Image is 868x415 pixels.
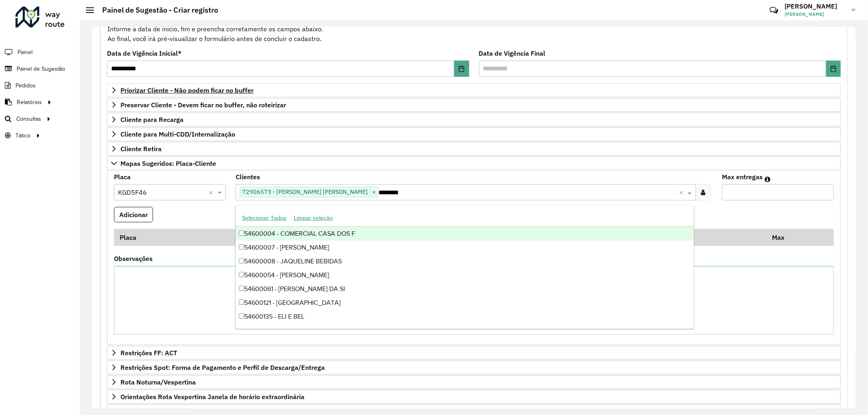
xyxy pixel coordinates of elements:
a: Restrições Spot: Forma de Pagamento e Perfil de Descarga/Entrega [107,361,841,374]
h2: Painel de Sugestão - Criar registro [94,6,218,15]
span: Pre-Roteirização AS / Orientações [120,408,223,415]
em: Máximo de clientes que serão colocados na mesma rota com os clientes informados [765,176,770,183]
a: Priorizar Cliente - Não podem ficar no buffer [107,83,841,97]
a: Orientações Rota Vespertina Janela de horário extraordinária [107,390,841,404]
th: Placa [114,229,240,246]
span: Restrições Spot: Forma de Pagamento e Perfil de Descarga/Entrega [120,364,325,371]
span: Mapas Sugeridos: Placa-Cliente [120,160,216,167]
h3: [PERSON_NAME] [785,2,846,10]
span: Relatórios [17,98,42,106]
span: Preservar Cliente - Devem ficar no buffer, não roteirizar [120,102,286,108]
div: Informe a data de inicio, fim e preencha corretamente os campos abaixo. Ao final, você irá pré-vi... [107,14,841,44]
a: Rota Noturna/Vespertina [107,375,841,389]
span: Restrições FF: ACT [120,350,177,356]
div: 54600061 - [PERSON_NAME] DA SI [236,282,694,296]
span: Clear all [679,187,686,197]
span: × [370,187,378,197]
span: Painel [17,48,33,56]
label: Data de Vigência Inicial [107,48,181,58]
label: Observações [114,254,153,263]
span: Cliente Retira [120,146,162,152]
button: Choose Date [454,61,469,77]
div: 54600167 - [PERSON_NAME].[PERSON_NAME] [PERSON_NAME] [236,324,694,337]
span: Tático [15,131,31,140]
button: Selecionar Todos [238,212,290,224]
span: [PERSON_NAME] [785,11,846,18]
button: Adicionar [114,207,153,222]
ng-dropdown-panel: Options list [235,205,694,329]
span: Pedidos [15,81,36,90]
a: Preservar Cliente - Devem ficar no buffer, não roteirizar [107,98,841,112]
label: Placa [114,172,131,182]
label: Max entregas [722,172,763,182]
div: 54600121 - [GEOGRAPHIC_DATA] [236,296,694,310]
span: Consultas [16,115,41,123]
label: Data de Vigência Final [479,48,546,58]
span: Cliente para Recarga [120,116,184,123]
button: Limpar seleção [290,212,337,224]
label: Clientes [236,172,260,182]
a: Cliente para Recarga [107,113,841,126]
a: Restrições FF: ACT [107,346,841,360]
div: Mapas Sugeridos: Placa-Cliente [107,170,841,345]
div: 54600007 - [PERSON_NAME] [236,241,694,254]
span: Clear all [209,187,216,197]
th: Max [767,229,799,246]
span: Rota Noturna/Vespertina [120,379,196,385]
a: Contato Rápido [765,2,783,19]
div: 54600004 - COMERCIAL CASA DOS F [236,227,694,241]
a: Mapas Sugeridos: Placa-Cliente [107,156,841,170]
span: Priorizar Cliente - Não podem ficar no buffer [120,87,254,93]
button: Choose Date [826,61,841,77]
span: Painel de Sugestão [17,65,65,73]
a: Cliente Retira [107,142,841,156]
a: Cliente para Multi-CDD/Internalização [107,127,841,141]
div: 54600054 - [PERSON_NAME] [236,268,694,282]
span: Cliente para Multi-CDD/Internalização [120,131,235,137]
span: 72906573 - [PERSON_NAME] [PERSON_NAME] [240,187,370,197]
div: 54600135 - ELI E BEL [236,310,694,324]
span: Orientações Rota Vespertina Janela de horário extraordinária [120,393,304,400]
div: 54600008 - JAQUELINE BEBIDAS [236,254,694,268]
